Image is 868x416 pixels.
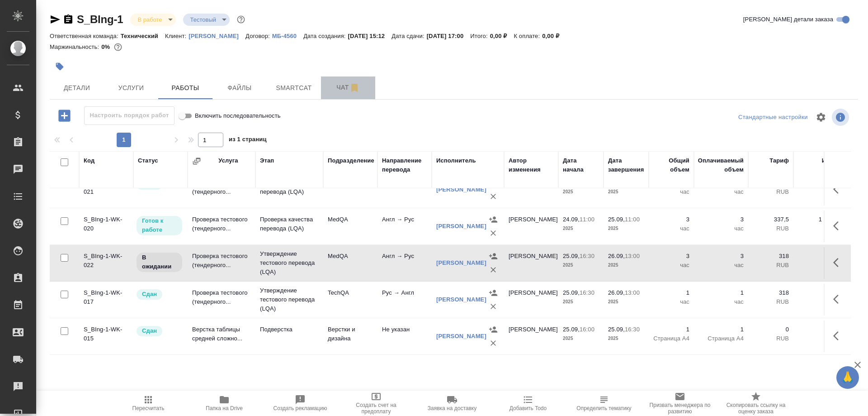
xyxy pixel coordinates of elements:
[608,297,644,306] p: 2025
[698,334,744,343] p: Страница А4
[101,43,112,50] p: 0%
[580,253,594,259] p: 16:30
[186,391,262,416] button: Папка на Drive
[183,14,230,26] div: В работе
[260,286,319,313] p: Утверждение тестового перевода (LQA)
[608,253,625,259] p: 26.09,
[206,405,243,411] span: Папка на Drive
[245,33,272,39] p: Договор:
[563,326,580,333] p: 25.09,
[142,290,157,299] p: Сдан
[698,252,744,261] p: 3
[490,33,514,39] p: 0,00 ₽
[164,82,207,94] span: Работы
[563,187,599,196] p: 2025
[142,326,157,335] p: Сдан
[653,224,689,233] p: час
[79,247,133,279] td: S_BIng-1-WK-022
[608,224,644,233] p: 2025
[822,156,839,165] div: Итого
[698,215,744,224] p: 3
[608,216,625,223] p: 25.09,
[563,334,599,343] p: 2025
[840,368,855,387] span: 🙏
[328,156,374,165] div: Подразделение
[121,33,165,39] p: Технический
[377,320,432,352] td: Не указан
[272,82,316,94] span: Smartcat
[50,57,70,77] button: Добавить тэг
[698,325,744,334] p: 1
[810,106,832,128] span: Настроить таблицу
[490,391,566,416] button: Добавить Todo
[323,320,377,352] td: Верстки и дизайна
[132,405,165,411] span: Пересчитать
[50,43,101,50] p: Маржинальность:
[136,252,183,273] div: Исполнитель назначен, приступать к работе пока рано
[55,82,99,94] span: Детали
[486,213,500,226] button: Назначить
[218,156,238,165] div: Услуга
[769,156,789,165] div: Тариф
[192,157,201,166] button: Сгруппировать
[798,215,839,224] p: 1 012,5
[828,325,849,347] button: Здесь прячутся важные кнопки
[63,14,74,25] button: Скопировать ссылку
[828,288,849,310] button: Здесь прячутся важные кнопки
[653,215,689,224] p: 3
[436,186,486,193] a: [PERSON_NAME]
[828,178,849,200] button: Здесь прячутся важные кнопки
[653,187,689,196] p: час
[486,323,500,336] button: Назначить
[653,334,689,343] p: Страница А4
[436,259,486,266] a: [PERSON_NAME]
[753,187,789,196] p: RUB
[274,405,327,411] span: Создать рекламацию
[608,156,644,174] div: Дата завершения
[50,14,61,25] button: Скопировать ссылку для ЯМессенджера
[653,288,689,297] p: 1
[436,296,486,303] a: [PERSON_NAME]
[272,33,303,39] p: МБ-4560
[188,247,255,279] td: Проверка тестового (тендерного...
[798,252,839,261] p: 954
[112,41,124,53] button: 2943.50 RUB;
[142,253,177,271] p: В ожидании
[753,224,789,233] p: RUB
[436,333,486,339] a: [PERSON_NAME]
[576,405,631,411] span: Определить тематику
[608,334,644,343] p: 2025
[165,33,189,39] p: Клиент:
[753,261,789,270] p: RUB
[109,82,153,94] span: Услуги
[566,391,642,416] button: Определить тематику
[798,288,839,297] p: 318
[798,224,839,233] p: RUB
[798,325,839,334] p: 0
[798,334,839,343] p: RUB
[189,33,245,39] p: [PERSON_NAME]
[229,134,267,147] span: из 1 страниц
[563,289,580,296] p: 25.09,
[698,297,744,306] p: час
[798,187,839,196] p: RUB
[608,289,625,296] p: 26.09,
[828,252,849,273] button: Здесь прячутся важные кнопки
[563,297,599,306] p: 2025
[377,174,432,206] td: Рус → Англ
[136,288,183,301] div: Менеджер проверил работу исполнителя, передает ее на следующий этап
[142,216,177,234] p: Готов к работе
[138,156,158,165] div: Статус
[436,223,486,230] a: [PERSON_NAME]
[504,284,558,316] td: [PERSON_NAME]
[260,215,319,233] p: Проверка качества перевода (LQA)
[653,156,689,174] div: Общий объем
[753,215,789,224] p: 337,5
[323,210,377,242] td: MedQA
[653,297,689,306] p: час
[470,33,490,39] p: Итого:
[486,286,500,300] button: Назначить
[504,320,558,352] td: [PERSON_NAME]
[563,216,580,223] p: 24.09,
[377,210,432,242] td: Англ → Рус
